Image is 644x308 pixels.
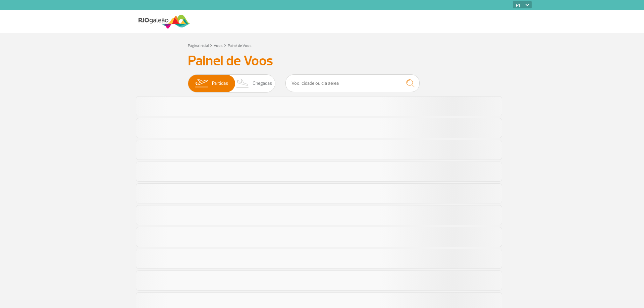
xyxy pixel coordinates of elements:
[214,43,223,48] a: Voos
[285,74,420,92] input: Voo, cidade ou cia aérea
[188,53,456,69] h3: Painel de Voos
[253,75,272,92] span: Chegadas
[224,41,226,49] a: >
[233,75,253,92] img: slider-desembarque
[210,41,212,49] a: >
[212,75,228,92] span: Partidas
[191,75,212,92] img: slider-embarque
[228,43,252,48] a: Painel de Voos
[188,43,209,48] a: Página Inicial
